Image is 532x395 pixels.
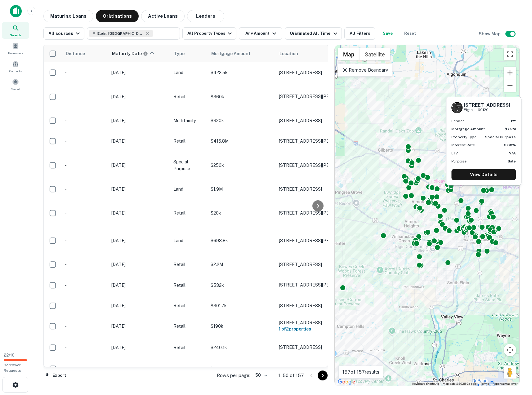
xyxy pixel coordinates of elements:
p: [STREET_ADDRESS] [279,262,360,267]
p: [DATE] [111,282,167,289]
p: [STREET_ADDRESS] [279,366,360,371]
p: Land [173,237,204,244]
span: Distance [65,50,85,57]
a: View Details [451,169,516,180]
p: [STREET_ADDRESS][PERSON_NAME] [279,162,360,168]
button: Any Amount [239,27,282,40]
div: 50 [253,371,268,380]
div: Chat Widget [501,345,532,375]
p: [DATE] [111,237,167,244]
th: Location [276,45,363,62]
button: Toggle fullscreen view [504,48,516,60]
p: [DATE] [111,261,167,268]
th: Type [170,45,208,62]
p: [STREET_ADDRESS] [279,186,360,192]
p: [DATE] [111,344,167,351]
a: Report a map error [493,382,517,385]
p: $532k [211,282,273,289]
strong: $7.2M [505,127,516,131]
p: Retail [173,210,204,216]
button: Export [43,371,68,380]
p: [STREET_ADDRESS][PERSON_NAME] [279,282,360,288]
button: Originations [96,10,139,22]
p: Property Type [451,134,476,140]
span: Elgin, [GEOGRAPHIC_DATA], [GEOGRAPHIC_DATA] [97,31,144,36]
div: 0 0 [335,45,519,386]
span: Contacts [9,69,22,73]
span: Map data ©2025 Google [443,382,476,385]
a: Search [2,22,29,39]
strong: 2.60% [504,143,516,147]
p: Mortgage Amount [451,126,485,132]
div: Saved [2,76,29,93]
p: [STREET_ADDRESS][PERSON_NAME] [279,138,360,144]
p: Lender [451,118,464,124]
button: All Property Types [182,27,236,40]
strong: Sale [507,159,516,163]
p: [DATE] [111,186,167,193]
span: Mortgage Amount [211,50,258,57]
p: $320k [211,117,273,124]
p: [DATE] [111,365,167,372]
img: Google [336,378,357,386]
div: Maturity dates displayed may be estimated. Please contact the lender for the most accurate maturi... [112,50,148,57]
p: - [65,69,105,76]
button: Show satellite imagery [360,48,390,60]
p: - [65,138,105,144]
p: Land [173,186,204,193]
p: [DATE] [111,302,167,309]
p: $240.1k [211,344,273,351]
button: Zoom out [504,79,516,92]
p: Remove Boundary [342,66,388,74]
p: Retail [173,93,204,100]
p: [DATE] [111,323,167,330]
button: Active Loans [141,10,185,22]
p: [DATE] [111,117,167,124]
p: [STREET_ADDRESS][PERSON_NAME] [279,210,360,216]
button: All sources [43,27,84,40]
button: Originated All Time [285,27,342,40]
p: Purpose [451,158,467,164]
p: Self Storage [173,365,204,372]
p: - [65,302,105,309]
p: - [65,365,105,372]
p: [STREET_ADDRESS] [279,118,360,123]
p: $190k [211,323,273,330]
button: Save your search to get updates of matches that match your search criteria. [378,27,398,40]
p: - [65,323,105,330]
h6: Maturity Date [112,50,142,57]
div: All sources [48,30,82,37]
span: Borrowers [8,51,23,55]
p: Interest Rate [451,142,475,148]
img: capitalize-icon.png [10,5,22,17]
button: Go to next page [318,371,328,380]
a: Contacts [2,58,29,75]
th: Maturity dates displayed may be estimated. Please contact the lender for the most accurate maturi... [108,45,170,62]
p: $415.8M [211,138,273,144]
p: $360k [211,93,273,100]
span: Maturity dates displayed may be estimated. Please contact the lender for the most accurate maturi... [112,50,156,57]
p: $422.5k [211,69,273,76]
strong: Special Purpose [485,135,516,139]
div: Borrowers [2,40,29,57]
span: Borrower Requests [4,363,21,373]
span: Location [279,50,306,57]
p: - [65,261,105,268]
p: Rows per page: [217,372,250,379]
p: [STREET_ADDRESS][PERSON_NAME] [279,94,360,99]
p: - [65,237,105,244]
p: [STREET_ADDRESS] [279,320,360,326]
p: Retail [173,261,204,268]
p: $1.9M [211,186,273,193]
p: Land [173,69,204,76]
th: Mortgage Amount [208,45,276,62]
p: Retail [173,302,204,309]
p: 1–50 of 157 [278,372,304,379]
h6: 1 of 2 properties [279,326,360,332]
p: [DATE] [111,210,167,216]
p: $20k [211,210,273,216]
button: Zoom in [504,67,516,79]
h6: [STREET_ADDRESS] [464,102,510,108]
